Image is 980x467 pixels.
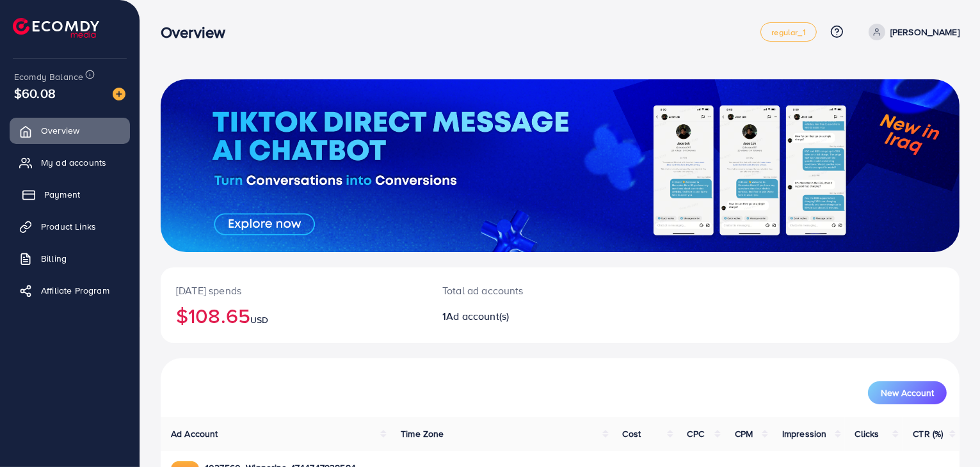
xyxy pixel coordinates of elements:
a: Billing [10,246,130,271]
span: Overview [41,124,79,137]
span: CPM [735,427,753,440]
span: Billing [41,252,67,265]
a: Overview [10,118,130,143]
span: CTR (%) [913,427,943,440]
a: My ad accounts [10,150,130,175]
h2: $108.65 [176,303,412,328]
p: [DATE] spends [176,283,412,298]
span: Ad account(s) [446,309,509,323]
span: Clicks [855,427,880,440]
button: New Account [868,381,947,404]
span: regular_1 [771,28,805,36]
span: Affiliate Program [41,284,109,297]
span: New Account [881,388,934,397]
span: Payment [44,188,80,201]
a: Affiliate Program [10,278,130,303]
img: menu [113,24,127,39]
p: [PERSON_NAME] [890,24,960,40]
h3: Overview [161,23,236,42]
span: Impression [782,427,827,440]
a: [PERSON_NAME] [864,24,960,40]
span: Ad Account [171,427,218,440]
span: Product Links [41,220,96,233]
img: logo [13,18,99,38]
a: regular_1 [760,22,816,42]
p: Total ad accounts [442,283,611,298]
span: CPC [687,427,704,440]
img: image [113,88,125,100]
span: USD [250,313,268,326]
span: My ad accounts [41,156,106,169]
span: Cost [623,427,641,440]
a: Payment [10,182,130,207]
a: Product Links [10,214,130,239]
span: Time Zone [401,427,444,440]
iframe: Chat [926,409,970,457]
span: Ecomdy Balance [14,70,83,83]
span: $60.08 [14,84,56,102]
h2: 1 [442,310,611,322]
